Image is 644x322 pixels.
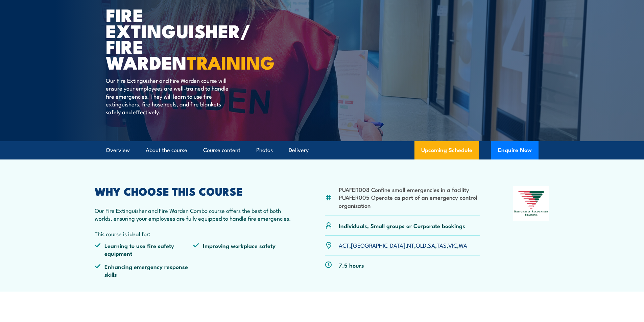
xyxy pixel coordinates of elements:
[95,206,292,222] p: Our Fire Extinguisher and Fire Warden Combo course offers the best of both worlds, ensuring your ...
[203,141,240,159] a: Course content
[437,241,447,249] a: TAS
[193,242,292,257] li: Improving workplace safety
[428,241,435,249] a: SA
[339,193,480,209] li: PUAFER005 Operate as part of an emergency control organisation
[416,241,426,249] a: QLD
[459,241,467,249] a: WA
[95,242,193,257] li: Learning to use fire safety equipment
[106,76,229,116] p: Our Fire Extinguisher and Fire Warden course will ensure your employees are well-trained to handl...
[106,7,273,70] h1: Fire Extinguisher/ Fire Warden
[339,222,465,229] p: Individuals, Small groups or Corporate bookings
[95,263,193,278] li: Enhancing emergency response skills
[106,141,130,159] a: Overview
[339,185,480,193] li: PUAFER008 Confine small emergencies in a facility
[339,261,364,269] p: 7.5 hours
[187,48,275,76] strong: TRAINING
[513,186,550,221] img: Nationally Recognised Training logo.
[339,241,467,249] p: , , , , , , ,
[146,141,187,159] a: About the course
[256,141,273,159] a: Photos
[95,186,292,196] h2: WHY CHOOSE THIS COURSE
[339,241,349,249] a: ACT
[448,241,457,249] a: VIC
[289,141,309,159] a: Delivery
[491,141,539,159] button: Enquire Now
[414,141,479,159] a: Upcoming Schedule
[95,230,292,238] p: This course is ideal for:
[351,241,405,249] a: [GEOGRAPHIC_DATA]
[407,241,414,249] a: NT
